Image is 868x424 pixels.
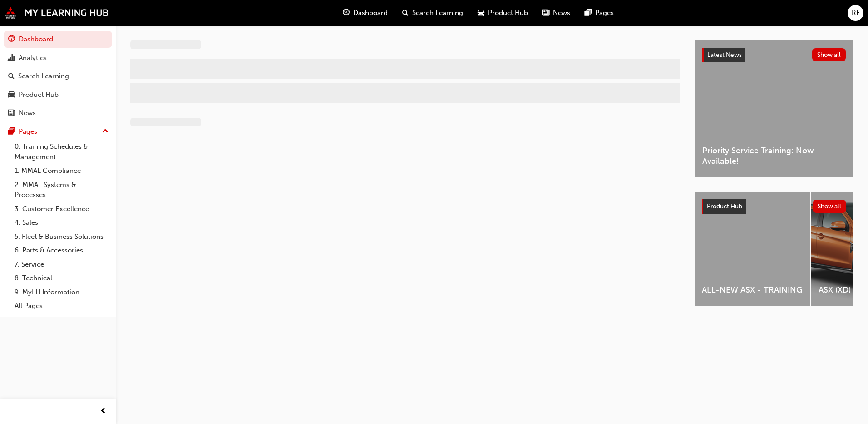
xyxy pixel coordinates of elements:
span: ALL-NEW ASX - TRAINING [702,285,803,295]
span: RF [852,8,860,18]
span: Dashboard [353,8,388,18]
a: 5. Fleet & Business Solutions [11,230,112,244]
div: News [19,108,36,118]
a: 0. Training Schedules & Management [11,140,112,164]
button: Pages [4,123,112,140]
a: Product Hub [4,86,112,103]
a: Latest NewsShow allPriority Service Training: Now Available! [695,40,853,177]
span: news-icon [8,109,15,117]
span: pages-icon [8,128,15,136]
button: Show all [812,48,846,61]
a: 4. Sales [11,216,112,230]
span: guage-icon [8,35,15,44]
span: car-icon [8,91,15,99]
span: search-icon [402,7,409,19]
div: Analytics [19,53,47,63]
a: 9. MyLH Information [11,285,112,299]
span: pages-icon [585,7,592,19]
a: news-iconNews [535,4,577,22]
a: guage-iconDashboard [335,4,395,22]
button: Show all [813,200,847,213]
span: car-icon [478,7,484,19]
span: news-icon [542,7,549,19]
a: ALL-NEW ASX - TRAINING [695,192,810,306]
span: Pages [595,8,614,18]
a: Analytics [4,50,112,66]
a: 3. Customer Excellence [11,202,112,216]
img: mmal [5,7,109,19]
a: Product HubShow all [702,199,846,214]
a: Latest NewsShow all [702,48,846,62]
div: Pages [19,126,37,137]
a: 1. MMAL Compliance [11,164,112,178]
a: All Pages [11,299,112,313]
span: Product Hub [488,8,528,18]
span: Priority Service Training: Now Available! [702,146,846,166]
a: 2. MMAL Systems & Processes [11,178,112,202]
div: Product Hub [19,90,59,100]
a: 6. Parts & Accessories [11,243,112,257]
a: 7. Service [11,257,112,272]
span: Latest News [707,51,742,59]
a: 8. Technical [11,271,112,285]
span: Search Learning [412,8,463,18]
a: Search Learning [4,68,112,85]
span: Product Hub [707,202,742,210]
span: prev-icon [100,406,107,417]
a: pages-iconPages [577,4,621,22]
button: DashboardAnalyticsSearch LearningProduct HubNews [4,29,112,123]
a: News [4,105,112,121]
span: guage-icon [343,7,350,19]
span: News [553,8,570,18]
span: search-icon [8,72,15,81]
a: search-iconSearch Learning [395,4,470,22]
span: up-icon [102,126,108,137]
div: Search Learning [18,71,69,81]
button: RF [848,5,863,21]
a: Dashboard [4,31,112,48]
span: chart-icon [8,54,15,62]
a: car-iconProduct Hub [470,4,535,22]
